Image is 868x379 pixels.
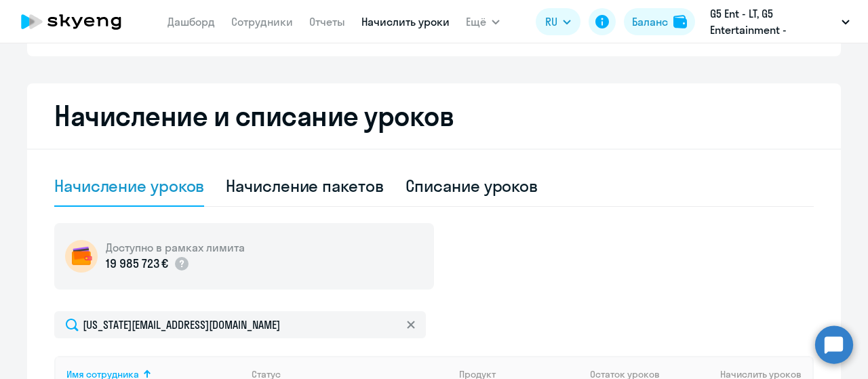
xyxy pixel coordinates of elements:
span: Ещё [466,14,486,30]
img: balance [673,15,687,28]
h2: Начисление и списание уроков [54,100,814,132]
span: RU [545,14,557,30]
img: wallet-circle.png [65,240,98,273]
p: 19 985 723 € [106,255,168,273]
input: Поиск по имени, email, продукту или статусу [54,311,426,338]
button: Ещё [466,8,500,35]
a: Начислить уроки [361,15,450,28]
div: Баланс [632,14,668,30]
button: G5 Ent - LT, G5 Entertainment - [GEOGRAPHIC_DATA] / G5 Holdings LTD [703,5,856,38]
p: G5 Ent - LT, G5 Entertainment - [GEOGRAPHIC_DATA] / G5 Holdings LTD [710,5,836,38]
div: Начисление уроков [54,175,204,197]
div: Списание уроков [406,175,538,197]
button: Балансbalance [624,8,695,35]
a: Сотрудники [231,15,293,28]
h5: Доступно в рамках лимита [106,240,245,255]
button: RU [536,8,580,35]
a: Отчеты [309,15,345,28]
div: Начисление пакетов [226,175,383,197]
a: Дашборд [167,15,215,28]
